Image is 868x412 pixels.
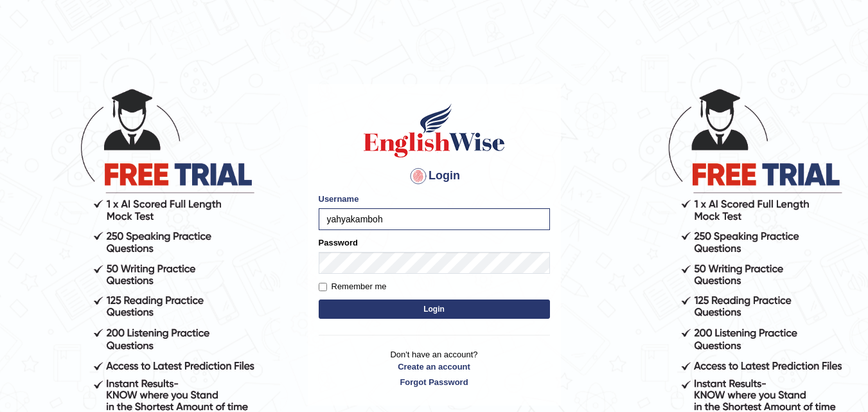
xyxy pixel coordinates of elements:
[319,193,359,205] label: Username
[319,280,387,293] label: Remember me
[319,283,327,291] input: Remember me
[319,166,550,186] h4: Login
[319,300,550,319] button: Login
[319,376,550,388] a: Forgot Password
[319,348,550,388] p: Don't have an account?
[319,361,550,373] a: Create an account
[319,237,358,249] label: Password
[361,102,508,159] img: Logo of English Wise sign in for intelligent practice with AI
